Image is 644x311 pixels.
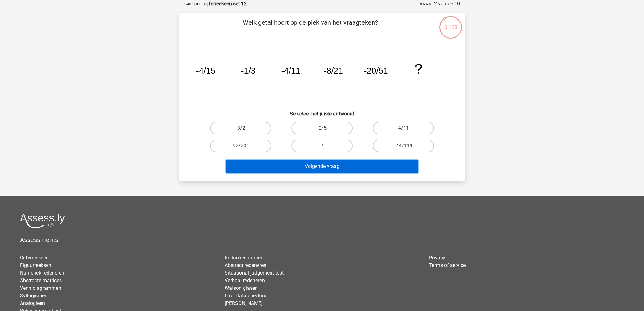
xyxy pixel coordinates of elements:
[20,277,62,283] a: Abstracte matrices
[210,140,271,152] label: -92/231
[20,262,51,268] a: Figuurreeksen
[196,66,215,76] tspan: -4/15
[373,122,434,134] label: 4/11
[241,66,255,76] tspan: -1/3
[225,285,257,291] a: Watson glaser
[210,122,271,134] label: -3/2
[20,285,61,291] a: Venn diagrammen
[20,236,624,244] h5: Assessments
[429,262,466,268] a: Terms of service
[20,255,49,261] a: Cijferreeksen
[364,66,388,76] tspan: -20/51
[281,66,300,76] tspan: -4/11
[225,277,265,283] a: Verbaal redeneren
[184,2,202,6] small: Categorie:
[20,300,45,306] a: Analogieen
[189,106,455,117] h6: Selecteer het juiste antwoord
[291,140,353,152] label: 7
[323,66,343,76] tspan: -8/21
[225,255,264,261] a: Redactiesommen
[20,270,64,276] a: Numeriek redeneren
[225,300,263,306] a: [PERSON_NAME]
[20,214,65,228] img: Assessly logo
[414,61,422,77] tspan: ?
[225,293,268,299] a: Error data checking
[291,122,353,134] label: -2/5
[189,18,431,37] p: Welk getal hoort op de plek van het vraagteken?
[439,16,462,31] div: 01:25
[20,293,48,299] a: Syllogismen
[225,270,284,276] a: Situational judgement test
[226,160,418,173] button: Volgende vraag
[204,1,247,7] strong: cijferreeksen set 12
[225,262,266,268] a: Abstract redeneren
[429,255,445,261] a: Privacy
[373,140,434,152] label: -44/119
